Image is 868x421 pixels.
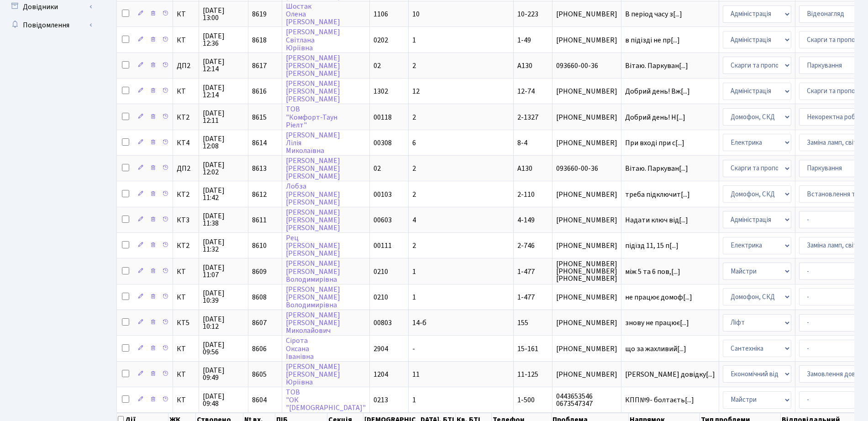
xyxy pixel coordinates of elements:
[252,369,267,379] span: 8605
[177,345,195,353] span: КТ
[625,215,688,225] span: Надати ключ від[...]
[252,215,267,225] span: 8611
[556,294,617,301] span: [PHONE_NUMBER]
[625,61,688,71] span: Вітаю. Паркуван[...]
[374,163,381,174] span: 02
[203,84,244,99] span: [DATE] 12:14
[556,165,617,172] span: 093660-00-36
[286,1,340,27] a: ШостакОлена[PERSON_NAME]
[203,135,244,150] span: [DATE] 12:08
[517,344,538,354] span: 15-161
[517,215,535,225] span: 4-149
[625,344,686,354] span: що за жахливий[...]
[374,9,388,19] span: 1106
[286,156,340,181] a: [PERSON_NAME][PERSON_NAME][PERSON_NAME]
[177,37,195,44] span: КТ
[286,233,340,258] a: Рец[PERSON_NAME][PERSON_NAME]
[625,241,679,251] span: підїзд 11, 15 п[...]
[252,138,267,148] span: 8614
[625,395,694,405] span: КПП№9- болтаєть[...]
[203,289,244,304] span: [DATE] 10:39
[412,267,416,277] span: 1
[374,189,392,200] span: 00103
[252,163,267,174] span: 8613
[517,395,535,405] span: 1-500
[374,267,388,277] span: 0210
[286,310,340,336] a: [PERSON_NAME][PERSON_NAME]Миколайович
[556,114,617,121] span: [PHONE_NUMBER]
[625,112,685,122] span: Добрий день! Н[...]
[203,367,244,381] span: [DATE] 09:49
[203,187,244,201] span: [DATE] 11:42
[286,387,366,413] a: ТОВ"ОК"[DEMOGRAPHIC_DATA]"
[374,344,388,354] span: 2904
[556,242,617,249] span: [PHONE_NUMBER]
[556,191,617,198] span: [PHONE_NUMBER]
[412,292,416,302] span: 1
[177,165,195,172] span: ДП2
[203,32,244,47] span: [DATE] 12:36
[625,9,682,19] span: В період часу з[...]
[286,130,340,156] a: [PERSON_NAME]ЛіліяМиколаївна
[286,182,340,207] a: Лобза[PERSON_NAME][PERSON_NAME]
[177,88,195,95] span: КТ
[177,191,195,198] span: КТ2
[177,371,195,378] span: КТ
[374,112,392,122] span: 00118
[177,268,195,275] span: КТ
[252,344,267,354] span: 8606
[203,393,244,407] span: [DATE] 09:48
[517,267,535,277] span: 1-477
[517,369,538,379] span: 11-125
[177,396,195,404] span: КТ
[177,139,195,147] span: КТ4
[374,395,388,405] span: 0213
[625,292,692,302] span: не працює домоф[...]
[412,9,420,19] span: 10
[517,163,532,174] span: А130
[374,215,392,225] span: 00603
[286,27,340,53] a: [PERSON_NAME]СвітланаЮріївна
[286,362,340,387] a: [PERSON_NAME][PERSON_NAME]Юріївна
[412,344,415,354] span: -
[5,16,96,34] a: Повідомлення
[625,86,690,96] span: Добрий день! Вж[...]
[412,215,416,225] span: 4
[374,61,381,71] span: 02
[374,318,392,328] span: 00803
[517,318,528,328] span: 155
[177,216,195,224] span: КТ3
[286,207,340,233] a: [PERSON_NAME][PERSON_NAME][PERSON_NAME]
[412,138,416,148] span: 6
[517,9,538,19] span: 10-223
[252,189,267,200] span: 8612
[374,86,388,96] span: 1302
[203,238,244,253] span: [DATE] 11:32
[286,284,340,310] a: [PERSON_NAME][PERSON_NAME]Володимирівна
[517,35,531,45] span: 1-49
[177,242,195,249] span: КТ2
[517,292,535,302] span: 1-477
[177,11,195,18] span: КТ
[177,319,195,326] span: КТ5
[203,7,244,21] span: [DATE] 13:00
[556,393,617,407] span: 0443653546 0673547347
[374,138,392,148] span: 00308
[556,37,617,44] span: [PHONE_NUMBER]
[286,259,340,284] a: [PERSON_NAME][PERSON_NAME]Володимирівна
[203,264,244,279] span: [DATE] 11:07
[286,336,314,362] a: СіротаОксанаІванівна
[252,86,267,96] span: 8616
[286,105,337,130] a: ТОВ"Комфорт-ТаунРіелт"
[412,395,416,405] span: 1
[252,112,267,122] span: 8615
[203,341,244,356] span: [DATE] 09:56
[412,35,416,45] span: 1
[517,61,532,71] span: А130
[517,112,538,122] span: 2-1327
[252,318,267,328] span: 8607
[517,86,535,96] span: 12-74
[556,371,617,378] span: [PHONE_NUMBER]
[412,318,426,328] span: 14-б
[203,212,244,227] span: [DATE] 11:38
